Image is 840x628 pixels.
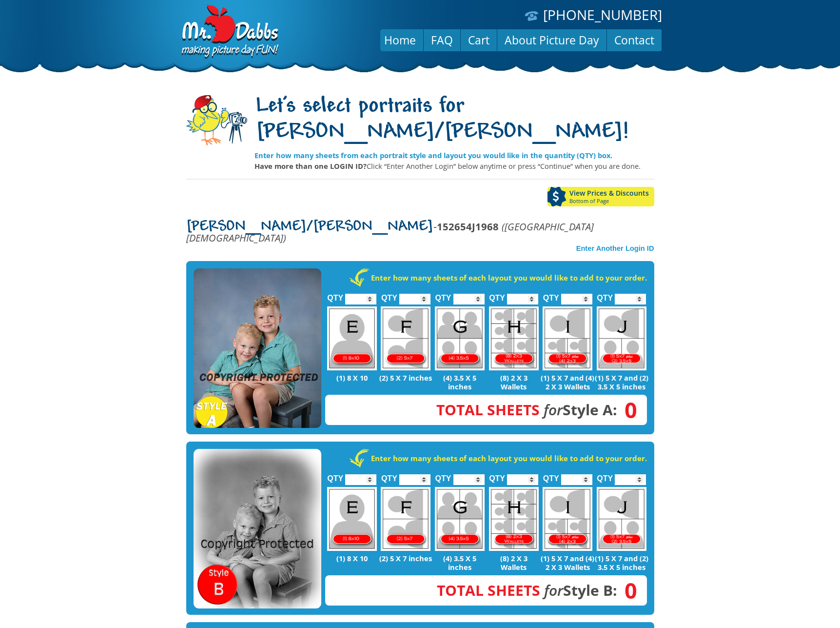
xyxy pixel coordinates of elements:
[194,449,321,609] img: STYLE B
[489,283,505,307] label: QTY
[595,554,649,571] p: (1) 5 X 7 and (2) 3.5 X 5 inches
[541,554,595,571] p: (1) 5 X 7 and (4) 2 X 3 Wallets
[544,580,563,600] em: for
[543,464,559,487] label: QTY
[489,464,505,487] label: QTY
[186,219,433,235] span: [PERSON_NAME]/[PERSON_NAME]
[437,580,540,600] span: Total Sheets
[497,28,606,52] a: About Picture Day
[461,28,497,52] a: Cart
[254,161,367,171] strong: Have more than one LOGIN ID?
[379,554,433,563] p: (2) 5 X 7 inches
[617,405,637,415] span: 0
[435,487,485,551] img: G
[436,400,617,420] strong: Style A:
[327,464,343,487] label: QTY
[597,306,646,370] img: J
[597,464,613,487] label: QTY
[489,306,539,370] img: H
[371,453,647,463] strong: Enter how many sheets of each layout you would like to add to your order.
[381,464,397,487] label: QTY
[607,28,662,52] a: Contact
[543,5,662,24] a: [PHONE_NUMBER]
[178,5,280,60] img: Dabbs Company
[595,373,649,391] p: (1) 5 X 7 and (2) 3.5 X 5 inches
[381,306,430,370] img: F
[327,487,377,551] img: E
[543,283,559,307] label: QTY
[435,283,451,307] label: QTY
[543,487,592,551] img: I
[254,94,654,146] h1: Let's select portraits for [PERSON_NAME]/[PERSON_NAME]!
[569,198,654,204] span: Bottom of Page
[576,244,654,252] a: Enter Another Login ID
[186,220,594,244] em: ([GEOGRAPHIC_DATA][DEMOGRAPHIC_DATA])
[194,268,321,428] img: STYLE A
[379,373,433,382] p: (2) 5 X 7 inches
[254,161,654,171] p: Click “Enter Another Login” below anytime or press “Continue” when you are done.
[327,306,377,370] img: E
[543,306,592,370] img: I
[597,487,646,551] img: J
[541,373,595,391] p: (1) 5 X 7 and (4) 2 X 3 Wallets
[617,585,637,596] span: 0
[435,464,451,487] label: QTY
[381,283,397,307] label: QTY
[254,150,612,160] strong: Enter how many sheets from each portrait style and layout you would like in the quantity (QTY) box.
[437,220,499,233] strong: 152654J1968
[544,400,563,420] em: for
[433,373,487,391] p: (4) 3.5 X 5 inches
[325,554,379,563] p: (1) 8 X 10
[381,487,430,551] img: F
[487,554,541,571] p: (8) 2 X 3 Wallets
[436,400,540,420] span: Total Sheets
[186,95,247,145] img: camera-mascot
[327,283,343,307] label: QTY
[433,554,487,571] p: (4) 3.5 X 5 inches
[435,306,485,370] img: G
[325,373,379,382] p: (1) 8 X 10
[547,187,654,206] a: View Prices & DiscountsBottom of Page
[186,221,654,243] p: -
[371,273,647,283] strong: Enter how many sheets of each layout you would like to add to your order.
[487,373,541,391] p: (8) 2 X 3 Wallets
[377,28,423,52] a: Home
[489,487,539,551] img: H
[597,283,613,307] label: QTY
[437,580,617,600] strong: Style B:
[424,28,460,52] a: FAQ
